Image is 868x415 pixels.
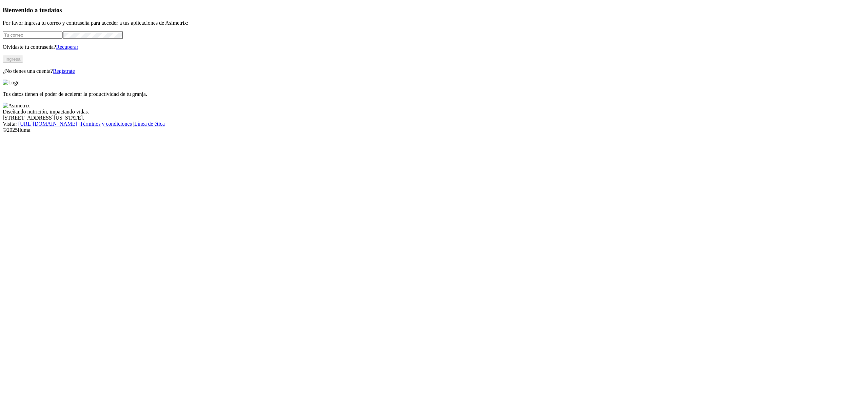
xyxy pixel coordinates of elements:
[3,32,63,39] input: Tu correo
[3,44,865,50] p: Olvidaste tu contraseña?
[56,44,78,50] a: Recuperar
[3,6,865,14] h3: Bienvenido a tus
[80,121,132,127] a: Términos y condiciones
[53,68,75,74] a: Regístrate
[18,121,77,127] a: [URL][DOMAIN_NAME]
[3,20,865,26] p: Por favor ingresa tu correo y contraseña para acceder a tus aplicaciones de Asimetrix:
[134,121,165,127] a: Línea de ética
[3,109,865,115] div: Diseñando nutrición, impactando vidas.
[47,6,62,14] span: datos
[3,127,865,133] div: © 2025 Iluma
[3,121,865,127] div: Visita : | |
[3,103,30,109] img: Asimetrix
[3,56,23,63] button: Ingresa
[3,80,20,86] img: Logo
[3,68,865,74] p: ¿No tienes una cuenta?
[3,115,865,121] div: [STREET_ADDRESS][US_STATE].
[3,91,865,97] p: Tus datos tienen el poder de acelerar la productividad de tu granja.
